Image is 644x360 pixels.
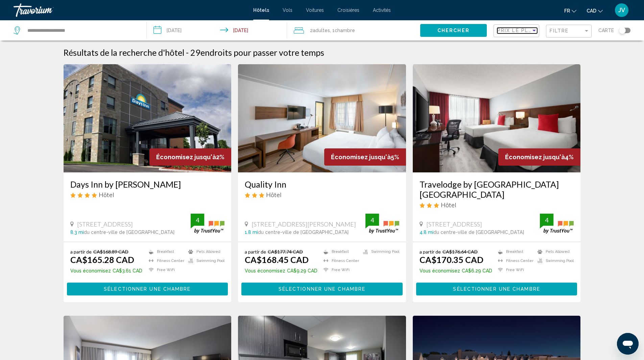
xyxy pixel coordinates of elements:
[337,7,359,13] a: Croisières
[495,258,534,264] li: Fitness Center
[70,249,92,255] span: a partir de
[245,191,399,198] div: 3 star Hotel
[149,148,231,166] div: 2%
[618,7,625,14] span: JV
[245,179,399,189] a: Quality Inn
[564,8,570,14] span: fr
[495,267,534,273] li: Free WiFi
[70,179,225,189] h3: Days Inn by [PERSON_NAME]
[77,220,133,228] span: [STREET_ADDRESS]
[70,230,84,235] span: 8.3 mi
[70,255,134,265] ins: CA$165.28 CAD
[534,258,574,264] li: Swimming Pool
[245,249,266,255] span: a partir de
[320,258,360,264] li: Fitness Center
[70,268,111,273] span: Vous économisez
[540,214,574,234] img: trustyou-badge.svg
[287,20,420,41] button: Travelers: 2 adults, 0 children
[306,7,324,13] a: Voitures
[324,148,406,166] div: 5%
[420,249,441,255] span: a partir de
[104,287,191,292] span: Sélectionner une chambre
[416,283,577,295] button: Sélectionner une chambre
[497,28,550,33] span: Prix le plus bas
[266,191,282,198] span: Hôtel
[441,201,456,209] span: Hôtel
[245,230,258,235] span: 1.8 mi
[64,64,232,172] img: Hotel image
[420,230,433,235] span: 4.8 mi
[433,230,524,235] span: du centre-ville de [GEOGRAPHIC_DATA]
[245,268,285,273] span: Vous économisez
[505,153,565,161] span: Économisez jusqu'à
[540,216,553,224] div: 4
[238,64,406,172] img: Hotel image
[145,258,185,264] li: Fitness Center
[617,333,639,355] iframe: Bouton de lancement de la fenêtre de messagerie
[613,3,630,17] button: User Menu
[190,47,324,57] h2: 29
[373,7,391,13] span: Activités
[200,47,324,57] span: endroits pour passer votre temps
[252,220,356,228] span: [STREET_ADDRESS][PERSON_NAME]
[426,220,482,228] span: [STREET_ADDRESS]
[550,28,569,33] span: Filtre
[453,287,540,292] span: Sélectionner une chambre
[495,249,534,255] li: Breakfast
[84,230,174,235] span: du centre-ville de [GEOGRAPHIC_DATA]
[498,148,580,166] div: 4%
[241,283,403,295] button: Sélectionner une chambre
[546,24,592,38] button: Filter
[241,284,403,292] a: Sélectionner une chambre
[360,249,399,255] li: Swimming Pool
[598,26,614,35] span: Carte
[614,27,630,33] button: Toggle map
[67,283,228,295] button: Sélectionner une chambre
[331,153,391,161] span: Économisez jusqu'à
[99,191,114,198] span: Hôtel
[145,249,185,255] li: Breakfast
[279,287,365,292] span: Sélectionner une chambre
[147,20,287,41] button: Check-in date: Sep 7, 2025 Check-out date: Sep 8, 2025
[413,64,581,172] img: Hotel image
[185,258,224,264] li: Swimming Pool
[245,255,309,265] ins: CA$168.45 CAD
[70,191,225,198] div: 4 star Hotel
[587,8,596,14] span: CAD
[420,268,460,273] span: Vous économisez
[191,214,224,234] img: trustyou-badge.svg
[365,216,379,224] div: 4
[330,26,355,35] span: , 1
[70,268,142,273] p: CA$3.61 CAD
[313,28,330,33] span: Adultes
[258,230,349,235] span: du centre-ville de [GEOGRAPHIC_DATA]
[420,268,492,273] p: CA$6.29 CAD
[365,214,399,234] img: trustyou-badge.svg
[443,249,478,255] del: CA$176.64 CAD
[145,267,185,273] li: Free WiFi
[420,24,487,37] button: Chercher
[420,255,483,265] ins: CA$170.35 CAD
[420,179,574,199] a: Travelodge by [GEOGRAPHIC_DATA] [GEOGRAPHIC_DATA]
[156,153,216,161] span: Économisez jusqu'à
[437,28,470,33] span: Chercher
[420,201,574,209] div: 3 star Hotel
[497,28,537,34] mat-select: Sort by
[320,267,360,273] li: Free WiFi
[587,6,603,16] button: Change currency
[67,284,228,292] a: Sélectionner une chambre
[320,249,360,255] li: Breakfast
[245,268,317,273] p: CA$9.29 CAD
[191,216,204,224] div: 4
[310,26,330,35] span: 2
[64,47,184,57] h1: Résultats de la recherche d'hôtel
[14,3,246,17] a: Travorium
[283,7,292,13] a: Vols
[186,47,189,57] span: -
